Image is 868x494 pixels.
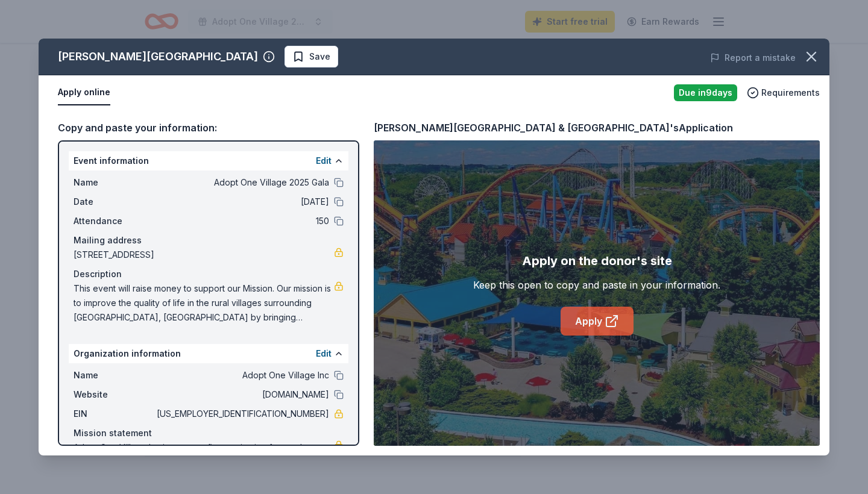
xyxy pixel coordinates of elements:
[69,344,348,363] div: Organization information
[747,86,820,100] button: Requirements
[74,267,344,281] div: Description
[316,154,332,168] button: Edit
[374,120,733,136] div: [PERSON_NAME][GEOGRAPHIC_DATA] & [GEOGRAPHIC_DATA]'s Application
[316,346,332,361] button: Edit
[74,175,154,190] span: Name
[761,86,820,100] span: Requirements
[522,251,672,270] div: Apply on the donor's site
[58,80,110,105] button: Apply online
[154,407,329,421] span: [US_EMPLOYER_IDENTIFICATION_NUMBER]
[154,175,329,190] span: Adopt One Village 2025 Gala
[74,440,334,484] span: Adopt One Village Inc is a nonprofit organization focused on international issues. It is based in...
[74,214,154,228] span: Attendance
[154,214,329,228] span: 150
[74,368,154,383] span: Name
[561,307,634,336] a: Apply
[74,233,344,248] div: Mailing address
[74,281,334,325] span: This event will raise money to support our Mission. Our mission is to improve the quality of life...
[74,248,334,262] span: [STREET_ADDRESS]
[58,120,359,136] div: Copy and paste your information:
[154,368,329,383] span: Adopt One Village Inc
[74,387,154,402] span: Website
[69,151,348,170] div: Event information
[309,49,330,64] span: Save
[473,278,720,292] div: Keep this open to copy and paste in your information.
[74,407,154,421] span: EIN
[154,387,329,402] span: [DOMAIN_NAME]
[674,84,737,101] div: Due in 9 days
[58,47,258,66] div: [PERSON_NAME][GEOGRAPHIC_DATA]
[285,46,338,67] button: Save
[710,51,796,65] button: Report a mistake
[74,195,154,209] span: Date
[154,195,329,209] span: [DATE]
[74,426,344,440] div: Mission statement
